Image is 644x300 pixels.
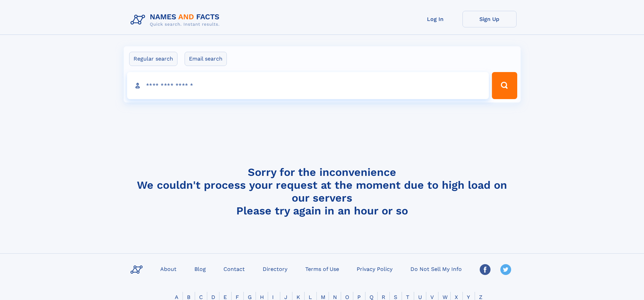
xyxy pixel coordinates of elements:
button: Search Button [492,72,517,99]
img: Logo Names and Facts [128,11,225,29]
img: Twitter [500,264,511,275]
a: Do Not Sell My Info [408,264,464,274]
input: search input [127,72,489,99]
a: Privacy Policy [354,264,395,274]
a: Directory [260,264,290,274]
a: Blog [192,264,209,274]
a: Terms of Use [303,264,342,274]
a: Sign Up [462,11,517,27]
label: Regular search [129,52,177,66]
a: Contact [221,264,247,274]
a: Log In [408,11,462,27]
label: Email search [185,52,227,66]
h4: Sorry for the inconvenience We couldn't process your request at the moment due to high load on ou... [128,166,517,217]
img: Facebook [480,264,491,275]
a: About [158,264,179,274]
